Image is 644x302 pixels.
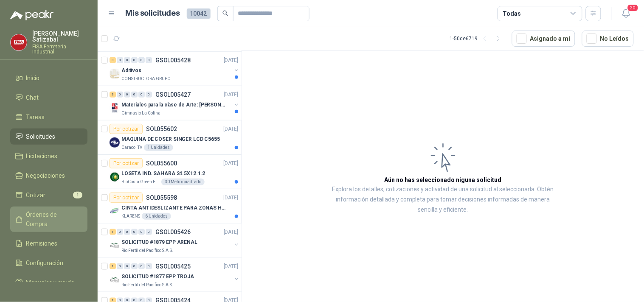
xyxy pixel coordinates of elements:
div: Por cotizar [110,193,143,203]
span: 10042 [187,8,211,19]
a: Por cotizarSOL055600[DATE] Company LogoLOSETA IND. SAHARA 24.5X12.1.2BioCosta Green Energy S.A.S3... [98,155,242,189]
h3: Aún no has seleccionado niguna solicitud [385,175,502,185]
a: Por cotizarSOL055598[DATE] Company LogoCINTA ANTIDESLIZANTE PARA ZONAS HUMEDASKLARENS6 Unidades [98,189,242,224]
span: Configuración [26,258,64,268]
div: Todas [503,9,521,18]
div: 0 [146,92,152,98]
div: 0 [124,263,130,269]
p: BioCosta Green Energy S.A.S [121,179,160,185]
div: 30 Metro cuadrado [161,179,205,185]
span: search [222,10,228,16]
p: [PERSON_NAME] Satizabal [32,31,87,42]
p: LOSETA IND. SAHARA 24.5X12.1.2 [121,170,205,178]
div: 0 [117,57,123,63]
p: SOL055602 [146,126,177,132]
div: 0 [131,57,138,63]
a: Cotizar1 [10,187,87,203]
p: [DATE] [224,125,238,133]
p: Rio Fertil del Pacífico S.A.S. [121,282,173,288]
span: Chat [26,93,39,102]
img: Company Logo [110,206,120,216]
button: No Leídos [582,31,634,47]
p: Gimnasio La Colina [121,110,160,117]
div: 0 [117,92,123,98]
div: 0 [138,229,145,235]
a: Remisiones [10,235,87,252]
img: Company Logo [110,69,120,79]
div: Por cotizar [110,124,143,134]
button: 20 [619,6,634,21]
div: 3 [110,92,116,98]
a: Configuración [10,255,87,271]
a: 1 0 0 0 0 0 GSOL005425[DATE] Company LogoSOLICITUD #1877 EPP TROJARio Fertil del Pacífico S.A.S. [110,261,240,288]
p: Explora los detalles, cotizaciones y actividad de una solicitud al seleccionarla. Obtén informaci... [327,185,559,215]
a: Inicio [10,70,87,86]
div: 0 [131,263,138,269]
p: CINTA ANTIDESLIZANTE PARA ZONAS HUMEDAS [121,204,227,212]
p: GSOL005426 [155,229,191,235]
p: [DATE] [224,194,238,202]
span: Inicio [26,73,40,83]
div: 0 [138,263,145,269]
p: SOLICITUD #1877 EPP TROJA [121,273,194,281]
div: 1 [110,263,116,269]
a: Chat [10,89,87,106]
div: 0 [124,229,130,235]
div: 0 [146,57,152,63]
div: 0 [131,229,138,235]
div: 1 - 50 de 6719 [450,32,505,45]
div: 0 [146,263,152,269]
a: Por cotizarSOL055602[DATE] Company LogoMAQUINA DE COSER SINGER LCD C5655Caracol TV1 Unidades [98,120,242,155]
div: 0 [131,92,138,98]
a: Solicitudes [10,129,87,145]
img: Company Logo [110,172,120,182]
img: Company Logo [110,137,120,148]
p: Materiales para la clase de Arte: [PERSON_NAME] [121,101,227,109]
div: 0 [117,263,123,269]
a: Tareas [10,109,87,125]
div: 1 Unidades [144,144,173,151]
img: Company Logo [11,34,27,50]
p: Rio Fertil del Pacífico S.A.S. [121,247,173,254]
div: 0 [146,229,152,235]
div: 0 [138,57,145,63]
img: Company Logo [110,240,120,251]
p: KLARENS [121,213,140,220]
p: Caracol TV [121,144,142,151]
div: 0 [124,92,130,98]
p: FISA Ferreteria Industrial [32,44,87,54]
div: 0 [117,229,123,235]
span: Licitaciones [26,151,58,161]
p: MAQUINA DE COSER SINGER LCD C5655 [121,135,220,143]
a: 3 0 0 0 0 0 GSOL005427[DATE] Company LogoMateriales para la clase de Arte: [PERSON_NAME]Gimnasio ... [110,89,240,117]
span: 20 [627,4,639,12]
div: 0 [138,92,145,98]
span: Negociaciones [26,171,65,180]
p: CONSTRUCTORA GRUPO FIP [121,75,175,82]
span: Cotizar [26,190,46,200]
p: [DATE] [224,159,238,168]
p: SOL055600 [146,160,177,166]
span: Remisiones [26,239,58,248]
span: Solicitudes [26,132,56,141]
div: 3 [110,57,116,63]
div: 0 [124,57,130,63]
p: [DATE] [224,56,238,64]
div: 6 Unidades [142,213,171,220]
a: 3 0 0 0 0 0 GSOL005428[DATE] Company LogoAditivosCONSTRUCTORA GRUPO FIP [110,55,240,82]
span: Manuales y ayuda [26,278,75,287]
img: Logo peakr [10,10,53,20]
span: Órdenes de Compra [26,210,79,229]
img: Company Logo [110,275,120,285]
a: Licitaciones [10,148,87,164]
img: Company Logo [110,103,120,113]
a: 1 0 0 0 0 0 GSOL005426[DATE] Company LogoSOLICITUD #1879 EPP ARENALRio Fertil del Pacífico S.A.S. [110,227,240,254]
p: Aditivos [121,67,141,75]
div: 1 [110,229,116,235]
a: Manuales y ayuda [10,274,87,291]
p: GSOL005428 [155,57,191,63]
p: [DATE] [224,91,238,99]
a: Órdenes de Compra [10,207,87,232]
h1: Mis solicitudes [126,7,180,20]
span: 1 [73,192,82,199]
